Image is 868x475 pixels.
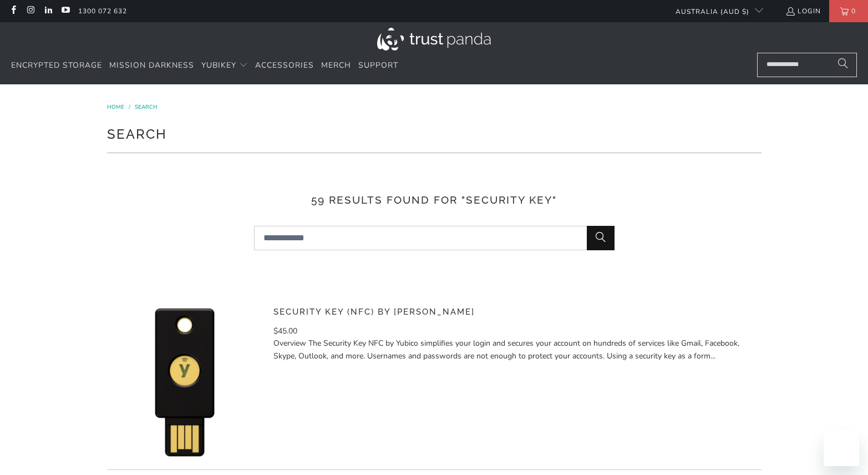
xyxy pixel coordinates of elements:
[109,60,194,70] span: Mission Darkness
[107,192,762,208] h3: 59 results found for "security key"
[273,337,753,362] p: Overview The Security Key NFC by Yubico simplifies your login and secures your account on hundred...
[60,7,70,16] a: Trust Panda Australia on YouTube
[273,307,475,317] a: Security Key (NFC) by [PERSON_NAME]
[321,53,351,79] a: Merch
[129,103,130,111] span: /
[107,103,124,111] span: Home
[254,226,615,250] input: Search...
[829,53,857,77] button: Search
[107,122,762,144] h1: Search
[11,53,102,79] a: Encrypted Storage
[358,53,398,79] a: Support
[135,103,158,111] a: Search
[109,53,194,79] a: Mission Darkness
[757,53,857,77] input: Search...
[8,7,18,16] a: Trust Panda Australia on Facebook
[321,60,351,70] span: Merch
[26,7,35,16] a: Trust Panda Australia on Instagram
[201,60,236,70] span: YubiKey
[11,53,398,79] nav: Translation missing: en.navigation.header.main_nav
[11,60,102,70] span: Encrypted Storage
[785,5,821,17] a: Login
[78,5,127,17] a: 1300 072 632
[43,7,53,16] a: Trust Panda Australia on LinkedIn
[824,431,859,466] iframe: Button to launch messaging window
[107,303,262,458] img: Security Key (NFC) by Yubico
[377,28,491,50] img: Trust Panda Australia
[587,226,615,250] button: Search
[273,326,297,336] span: $45.00
[255,53,314,79] a: Accessories
[201,53,248,79] summary: YubiKey
[358,60,398,70] span: Support
[107,103,126,111] a: Home
[255,60,314,70] span: Accessories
